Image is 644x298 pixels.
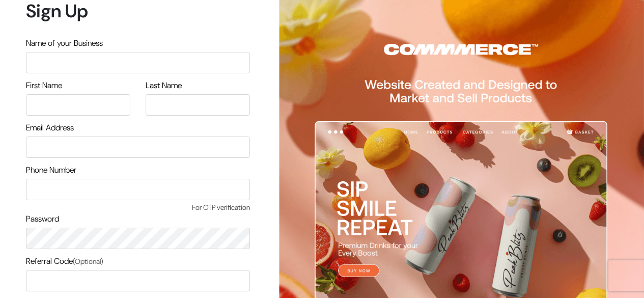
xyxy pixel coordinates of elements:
[146,79,182,92] label: Last Name
[26,164,76,176] label: Phone Number
[26,213,59,225] label: Password
[26,79,62,92] label: First Name
[26,255,103,267] label: Referral Code
[26,202,250,213] span: For OTP verification
[26,37,103,49] label: Name of your Business
[26,122,74,134] label: Email Address
[73,257,103,266] span: (Optional)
